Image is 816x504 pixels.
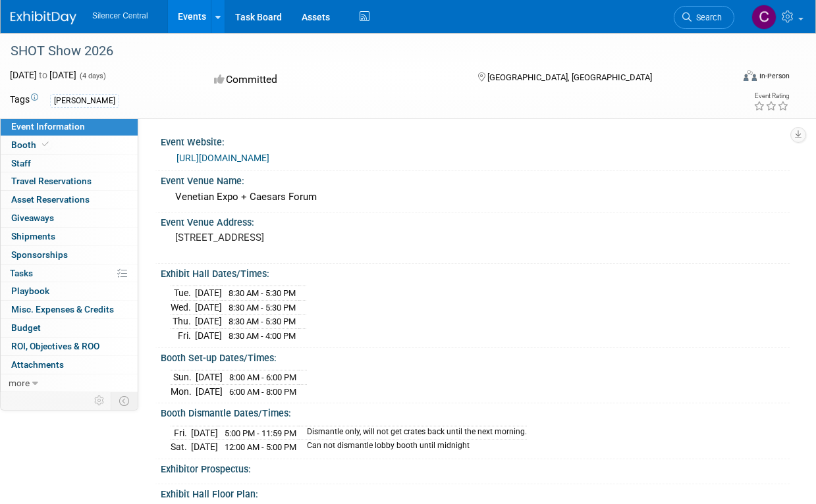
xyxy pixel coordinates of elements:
[11,121,85,132] span: Event Information
[78,72,106,80] span: (4 days)
[195,286,222,301] td: [DATE]
[161,484,790,501] div: Exhibit Hall Floor Plan:
[225,442,296,452] span: 12:00 AM - 5:00 PM
[210,68,457,91] div: Committed
[171,426,191,440] td: Fri.
[177,153,269,163] a: [URL][DOMAIN_NAME]
[1,228,138,245] a: Shipments
[171,286,195,301] td: Tue.
[175,232,408,243] pre: [STREET_ADDRESS]
[1,301,138,318] a: Misc. Expenses & Credits
[11,213,54,223] span: Giveaways
[195,300,222,315] td: [DATE]
[171,329,195,343] td: Fri.
[191,426,218,440] td: [DATE]
[195,329,222,343] td: [DATE]
[751,5,776,30] img: Carin Froehlich
[1,338,138,355] a: ROI, Objectives & ROO
[229,288,296,298] span: 8:30 AM - 5:30 PM
[171,187,780,207] div: Venetian Expo + Caesars Forum
[299,426,527,440] td: Dismantle only, will not get crates back until the next morning.
[11,304,114,315] span: Misc. Expenses & Credits
[161,213,790,229] div: Event Venue Address:
[171,384,196,398] td: Mon.
[196,384,223,398] td: [DATE]
[37,70,49,80] span: to
[171,370,196,385] td: Sun.
[92,11,148,20] span: Silencer Central
[11,176,92,186] span: Travel Reservations
[1,155,138,172] a: Staff
[1,209,138,227] a: Giveaways
[9,378,30,388] span: more
[1,356,138,374] a: Attachments
[744,70,757,81] img: Format-Inperson.png
[171,315,195,329] td: Thu.
[10,268,33,278] span: Tasks
[161,459,790,476] div: Exhibitor Prospectus:
[11,341,99,351] span: ROI, Objectives & ROO
[11,194,90,205] span: Asset Reservations
[161,348,790,365] div: Booth Set-up Dates/Times:
[161,264,790,280] div: Exhibit Hall Dates/Times:
[692,13,722,22] span: Search
[1,136,138,154] a: Booth
[161,132,790,149] div: Event Website:
[10,93,38,108] td: Tags
[229,303,296,313] span: 8:30 AM - 5:30 PM
[299,440,527,454] td: Can not dismantle lobby booth until midnight
[11,231,55,241] span: Shipments
[11,286,49,296] span: Playbook
[111,392,138,409] td: Toggle Event Tabs
[10,70,76,80] span: [DATE] [DATE]
[759,71,790,81] div: In-Person
[161,403,790,420] div: Booth Dismantle Dates/Times:
[1,118,138,136] a: Event Information
[1,172,138,190] a: Travel Reservations
[6,39,723,63] div: SHOT Show 2026
[1,191,138,209] a: Asset Reservations
[229,316,296,326] span: 8:30 AM - 5:30 PM
[225,428,296,438] span: 5:00 PM - 11:59 PM
[11,158,31,168] span: Staff
[1,265,138,282] a: Tasks
[195,315,222,329] td: [DATE]
[1,319,138,337] a: Budget
[88,392,111,409] td: Personalize Event Tab Strip
[753,93,789,99] div: Event Rating
[674,6,734,29] a: Search
[171,300,195,315] td: Wed.
[11,359,64,370] span: Attachments
[487,72,652,82] span: [GEOGRAPHIC_DATA], [GEOGRAPHIC_DATA]
[11,139,51,150] span: Booth
[42,141,49,148] i: Booth reservation complete
[171,440,191,454] td: Sat.
[676,68,790,88] div: Event Format
[11,322,41,333] span: Budget
[229,331,296,341] span: 8:30 AM - 4:00 PM
[1,282,138,300] a: Playbook
[11,11,76,24] img: ExhibitDay
[196,370,223,385] td: [DATE]
[229,372,296,382] span: 8:00 AM - 6:00 PM
[1,374,138,392] a: more
[11,249,68,260] span: Sponsorships
[229,387,296,397] span: 6:00 AM - 8:00 PM
[191,440,218,454] td: [DATE]
[1,246,138,264] a: Sponsorships
[50,94,119,108] div: [PERSON_NAME]
[161,171,790,188] div: Event Venue Name:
